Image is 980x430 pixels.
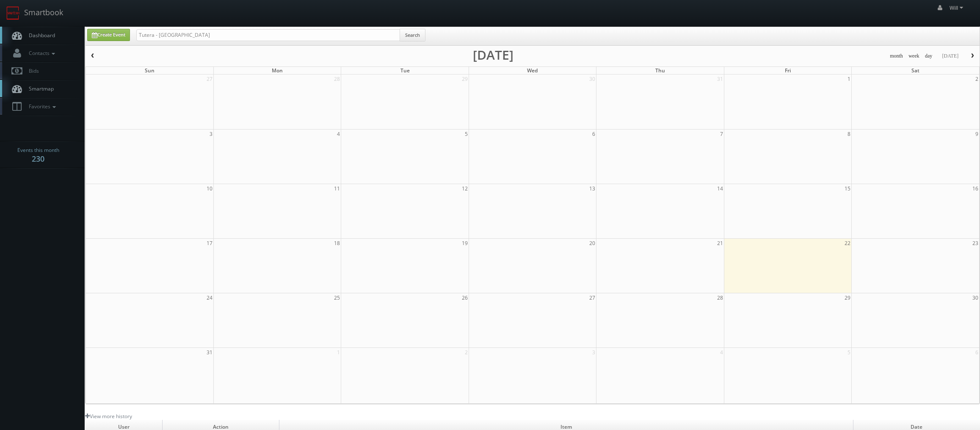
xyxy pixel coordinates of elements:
[206,239,213,248] span: 17
[716,74,724,83] span: 31
[655,67,665,74] span: Thu
[922,51,936,61] button: day
[206,293,213,302] span: 24
[527,67,538,74] span: Wed
[461,239,469,248] span: 19
[400,29,425,41] button: Search
[473,51,513,59] h2: [DATE]
[844,184,851,193] span: 15
[333,74,341,83] span: 28
[950,4,966,11] span: Will
[209,130,213,138] span: 3
[17,146,59,154] span: Events this month
[847,348,851,357] span: 5
[785,67,791,74] span: Fri
[591,130,596,138] span: 6
[136,29,400,41] input: Search for Events
[974,348,979,357] span: 6
[588,184,596,193] span: 13
[716,239,724,248] span: 21
[972,293,979,302] span: 30
[461,74,469,83] span: 29
[588,239,596,248] span: 20
[25,85,54,92] span: Smartmap
[974,130,979,138] span: 9
[716,293,724,302] span: 28
[461,184,469,193] span: 12
[87,29,130,41] a: Create Event
[464,348,469,357] span: 2
[6,6,20,20] img: smartbook-logo.png
[716,184,724,193] span: 14
[588,293,596,302] span: 27
[939,51,961,61] button: [DATE]
[974,74,979,83] span: 2
[25,32,55,39] span: Dashboard
[206,184,213,193] span: 10
[333,184,341,193] span: 11
[887,51,906,61] button: month
[588,74,596,83] span: 30
[464,130,469,138] span: 5
[25,50,57,57] span: Contacts
[333,239,341,248] span: 18
[844,239,851,248] span: 22
[206,74,213,83] span: 27
[719,130,724,138] span: 7
[336,130,341,138] span: 4
[272,67,283,74] span: Mon
[336,348,341,357] span: 1
[25,103,58,110] span: Favorites
[25,67,39,74] span: Bids
[85,413,132,420] a: View more history
[847,74,851,83] span: 1
[972,184,979,193] span: 16
[206,348,213,357] span: 31
[847,130,851,138] span: 8
[333,293,341,302] span: 25
[145,67,155,74] span: Sun
[591,348,596,357] span: 3
[719,348,724,357] span: 4
[461,293,469,302] span: 26
[905,51,922,61] button: week
[911,67,919,74] span: Sat
[972,239,979,248] span: 23
[400,67,410,74] span: Tue
[32,154,44,164] strong: 230
[844,293,851,302] span: 29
